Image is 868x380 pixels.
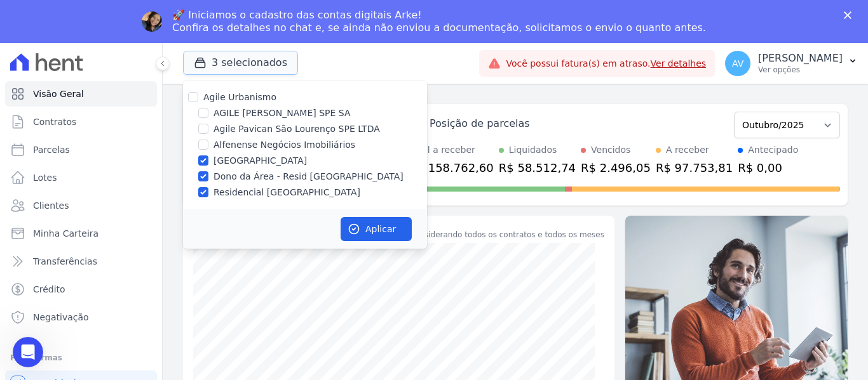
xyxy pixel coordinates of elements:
label: Dono da Área - Resid [GEOGRAPHIC_DATA] [214,170,403,183]
button: AV [PERSON_NAME] Ver opções [715,46,868,81]
img: Profile image for Adriane [142,11,162,32]
button: Aplicar [341,217,412,241]
label: Agile Pavican São Lourenço SPE LTDA [214,122,380,136]
div: R$ 0,00 [738,159,798,176]
a: Contratos [5,109,157,134]
label: AGILE [PERSON_NAME] SPE SA [214,107,351,120]
div: R$ 58.512,74 [499,159,576,176]
label: Agile Urbanismo [203,92,276,102]
a: Minha Carteira [5,221,157,246]
span: Lotes [33,171,57,184]
div: R$ 158.762,60 [409,159,494,176]
div: Liquidados [509,143,557,157]
span: Crédito [33,283,65,296]
a: Parcelas [5,137,157,162]
span: Parcelas [33,143,70,156]
div: Total a receber [409,143,494,157]
div: Considerando todos os contratos e todos os meses [410,229,604,240]
p: [PERSON_NAME] [758,52,843,65]
span: Você possui fatura(s) em atraso. [506,57,706,70]
iframe: Intercom live chat [13,337,43,367]
span: Clientes [33,199,69,212]
label: [GEOGRAPHIC_DATA] [214,154,307,167]
div: 🚀 Iniciamos o cadastro das contas digitais Arke! Confira os detalhes no chat e, se ainda não envi... [172,9,706,34]
span: Negativação [33,311,89,324]
a: Visão Geral [5,81,157,107]
span: Minha Carteira [33,227,98,240]
div: R$ 2.496,05 [581,159,651,176]
a: Clientes [5,193,157,218]
label: Alfenense Negócios Imobiliários [214,138,355,152]
span: AV [732,59,743,68]
span: Visão Geral [33,88,84,100]
a: Lotes [5,165,157,190]
div: Fechar [844,11,857,19]
a: Negativação [5,305,157,330]
p: Ver opções [758,65,843,75]
span: Transferências [33,255,97,268]
div: Plataformas [10,350,152,365]
a: Crédito [5,277,157,302]
div: Vencidos [591,143,630,157]
div: A receber [666,143,709,157]
label: Residencial [GEOGRAPHIC_DATA] [214,186,360,199]
div: Posição de parcelas [430,116,530,131]
div: R$ 97.753,81 [656,159,733,176]
span: Contratos [33,115,76,128]
a: Transferências [5,249,157,274]
div: Antecipado [748,143,798,157]
a: Ver detalhes [651,58,707,69]
button: 3 selecionados [183,51,298,75]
